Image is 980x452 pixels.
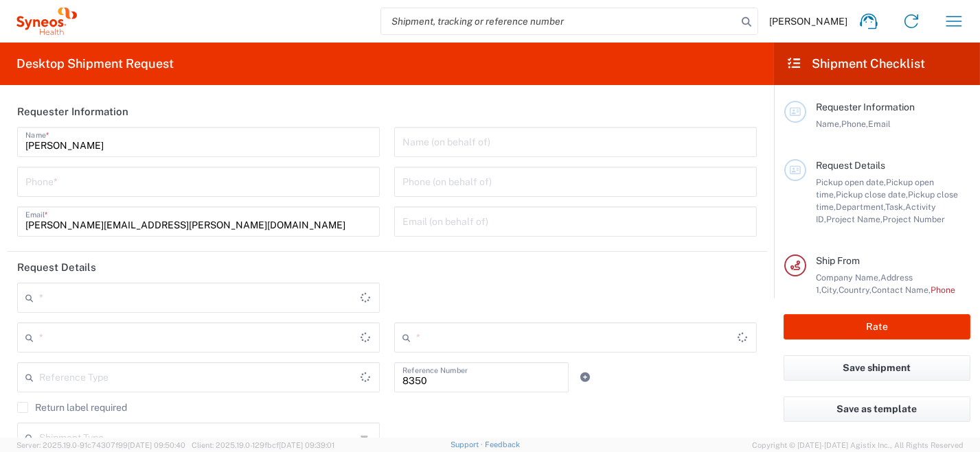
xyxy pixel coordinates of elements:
[769,15,847,27] span: [PERSON_NAME]
[485,440,520,449] a: Feedback
[784,314,970,340] button: Rate
[839,285,871,295] span: Country,
[816,272,880,283] span: Company Name,
[451,440,485,449] a: Support
[17,261,96,274] h2: Request Details
[871,285,931,295] span: Contact Name,
[128,441,185,449] span: [DATE] 09:50:40
[17,402,127,413] label: Return label required
[882,214,945,224] span: Project Number
[836,189,908,200] span: Pickup close date,
[16,56,174,72] h2: Desktop Shipment Request
[786,56,925,72] h2: Shipment Checklist
[836,202,885,212] span: Department,
[192,441,334,449] span: Client: 2025.19.0-129fbcf
[17,105,128,119] h2: Requester Information
[816,160,885,171] span: Request Details
[826,214,882,224] span: Project Name,
[816,102,915,112] span: Requester Information
[868,119,891,129] span: Email
[816,119,841,129] span: Name,
[576,368,595,387] a: Add Reference
[784,396,970,422] button: Save as template
[279,441,334,449] span: [DATE] 09:39:01
[885,202,905,212] span: Task,
[841,119,868,129] span: Phone,
[821,285,839,295] span: City,
[16,441,185,449] span: Server: 2025.19.0-91c74307f99
[816,255,860,266] span: Ship From
[752,439,964,451] span: Copyright © [DATE]-[DATE] Agistix Inc., All Rights Reserved
[381,8,737,34] input: Shipment, tracking or reference number
[816,177,886,187] span: Pickup open date,
[784,355,970,381] button: Save shipment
